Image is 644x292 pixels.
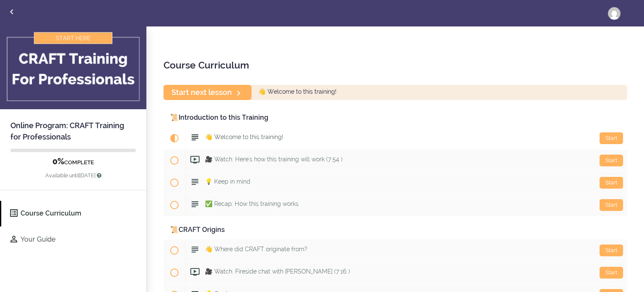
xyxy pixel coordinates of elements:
span: 💡 Keep in mind [205,178,250,185]
a: Your Guide [1,227,146,253]
a: Start ✅ Recap: How this training works [164,194,627,216]
div: 📜CRAFT Origins [164,221,627,239]
div: Start [600,177,623,189]
span: [DATE] [79,172,96,179]
span: 👋 Where did CRAFT originate from? [205,246,307,253]
a: Start 💡 Keep in mind [164,172,627,194]
span: 0% [52,156,64,166]
div: Start [600,155,623,166]
div: Start [600,199,623,211]
a: Start next lesson [164,85,252,100]
div: 📜Introduction to this Training [164,108,627,127]
div: COMPLETE [10,156,136,179]
div: Start [600,245,623,256]
svg: Back to courses [7,7,17,17]
p: Available until [10,167,136,179]
a: Back to courses [0,0,23,25]
div: Start [600,132,623,144]
div: Start [600,267,623,279]
span: 👋 Welcome to this training! [258,89,336,95]
span: 🎥 Watch: Fireside chat with [PERSON_NAME] (7:16 ) [205,268,350,275]
a: Start 👋 Where did CRAFT originate from? [164,239,627,261]
span: 👋 Welcome to this training! [205,134,283,140]
span: ✅ Recap: How this training works [205,200,299,207]
span: Current item [164,127,185,149]
h2: Course Curriculum [164,58,627,72]
img: bstarks@capecodchildrensplace.com [608,7,621,20]
span: 🎥 Watch: Here's how this training will work (7:54 ) [205,156,343,163]
a: Start 🎥 Watch: Fireside chat with [PERSON_NAME] (7:16 ) [164,262,627,284]
a: Start 🎥 Watch: Here's how this training will work (7:54 ) [164,150,627,171]
a: Course Curriculum [1,201,146,226]
a: Current item Start 👋 Welcome to this training! [164,127,627,149]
